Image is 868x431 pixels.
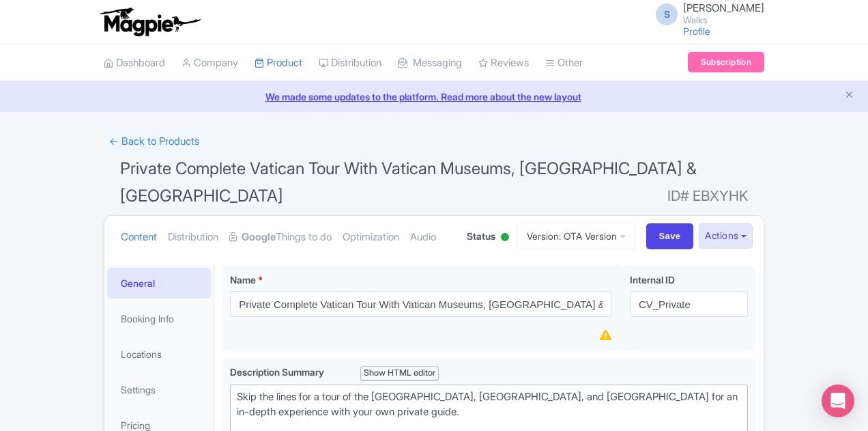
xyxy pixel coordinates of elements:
a: S [PERSON_NAME] Walks [648,3,764,25]
a: Booking Info [107,303,211,334]
div: Open Intercom Messenger [822,385,854,417]
a: General [107,268,211,298]
img: logo-ab69f6fb50320c5b225c76a69d11143b.png [97,7,203,37]
a: Version: OTA Version [517,223,635,249]
a: We made some updates to the platform. Read more about the new layout [8,89,860,104]
a: GoogleThings to do [229,216,332,259]
button: Close announcement [844,88,854,104]
a: Company [182,44,238,82]
a: Optimization [343,216,399,259]
a: Messaging [398,44,462,82]
a: Distribution [319,44,381,82]
a: Profile [683,25,710,37]
button: Actions [699,223,753,249]
span: ID# EBXYHK [667,182,748,210]
span: Private Complete Vatican Tour With Vatican Museums, [GEOGRAPHIC_DATA] & [GEOGRAPHIC_DATA] [120,158,697,206]
a: Product [255,44,302,82]
span: Internal ID [630,274,675,286]
a: Content [121,216,157,259]
span: [PERSON_NAME] [683,1,764,14]
a: Locations [107,339,211,370]
a: Distribution [168,216,218,259]
strong: Google [242,230,276,245]
small: Walks [683,16,764,25]
a: Settings [107,374,211,405]
span: Name [230,274,256,286]
input: Save [646,223,694,249]
div: Show HTML editor [360,366,439,380]
span: S [656,3,678,25]
a: Reviews [478,44,529,82]
a: Subscription [688,52,764,72]
span: Description Summary [230,366,326,378]
a: Dashboard [104,44,165,82]
span: Status [467,229,495,243]
div: Active [498,227,512,249]
a: ← Back to Products [104,128,205,155]
a: Other [545,44,583,82]
a: Audio [410,216,436,259]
